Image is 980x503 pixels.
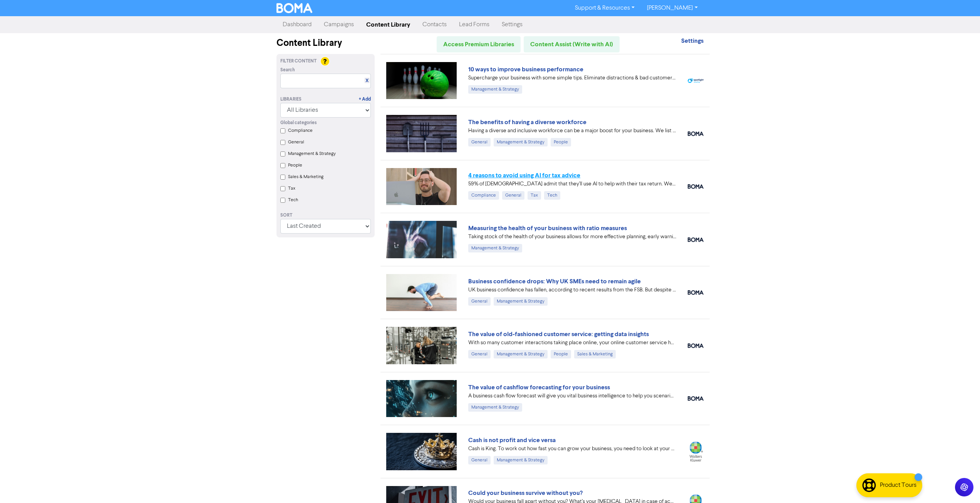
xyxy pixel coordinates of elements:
[688,396,704,401] img: boma_accounting
[468,339,676,347] div: With so many customer interactions taking place online, your online customer service has to be fi...
[288,185,295,192] label: Tax
[468,392,676,400] div: A business cash flow forecast will give you vital business intelligence to help you scenario-plan...
[276,36,375,50] div: Content Library
[468,445,676,453] div: Cash is King. To work out how fast you can grow your business, you need to look at your projected...
[437,36,521,52] a: Access Premium Libraries
[318,17,360,32] a: Campaigns
[288,150,336,157] label: Management & Strategy
[468,172,580,179] a: 4 reasons to avoid using AI for tax advice
[569,2,641,14] a: Support & Resources
[468,66,583,73] a: 10 ways to improve business performance
[688,184,704,189] img: boma
[468,180,676,188] div: 59% of Brits admit that they’ll use AI to help with their tax return. We share 4 key reasons why ...
[681,37,704,45] strong: Settings
[359,96,371,103] a: + Add
[468,384,610,391] a: The value of cashflow forecasting for your business
[280,67,295,74] span: Search
[544,191,560,200] div: Tech
[276,17,318,32] a: Dashboard
[468,350,491,358] div: General
[453,17,496,32] a: Lead Forms
[280,212,371,219] div: Sort
[280,119,371,126] div: Global categories
[681,38,704,44] a: Settings
[468,191,499,200] div: Compliance
[494,297,548,306] div: Management & Strategy
[468,456,491,464] div: General
[468,489,583,497] a: Could your business survive without you?
[468,118,586,126] a: The benefits of having a diverse workforce
[468,138,491,146] div: General
[288,197,298,204] label: Tech
[574,350,616,358] div: Sales & Marketing
[468,278,641,285] a: Business confidence drops: Why UK SMEs need to remain agile
[688,237,704,242] img: boma_accounting
[288,162,302,169] label: People
[641,2,704,14] a: [PERSON_NAME]
[360,17,416,32] a: Content Library
[288,139,304,146] label: General
[551,138,571,146] div: People
[280,96,302,103] div: Libraries
[288,173,323,180] label: Sales & Marketing
[494,350,548,358] div: Management & Strategy
[468,297,491,306] div: General
[502,191,524,200] div: General
[524,36,620,52] a: Content Assist (Write with AI)
[365,78,369,84] a: X
[468,224,627,232] a: Measuring the health of your business with ratio measures
[468,127,676,135] div: Having a diverse and inclusive workforce can be a major boost for your business. We list four of ...
[468,436,556,444] a: Cash is not profit and vice versa
[551,350,571,358] div: People
[280,58,371,65] div: Filter Content
[494,138,548,146] div: Management & Strategy
[468,403,522,412] div: Management & Strategy
[494,456,548,464] div: Management & Strategy
[941,466,980,503] iframe: Chat Widget
[468,286,676,294] div: UK business confidence has fallen, according to recent results from the FSB. But despite the chal...
[416,17,453,32] a: Contacts
[288,127,313,134] label: Compliance
[468,330,649,338] a: The value of old-fashioned customer service: getting data insights
[688,290,704,295] img: boma
[468,85,522,94] div: Management & Strategy
[688,78,704,83] img: spotlight
[276,3,313,13] img: BOMA Logo
[528,191,541,200] div: Tax
[496,17,529,32] a: Settings
[468,244,522,252] div: Management & Strategy
[688,131,704,136] img: boma
[688,441,704,462] img: wolterskluwer
[468,74,676,82] div: Supercharge your business with some simple tips. Eliminate distractions & bad customers, get a pl...
[468,233,676,241] div: Taking stock of the health of your business allows for more effective planning, early warning abo...
[688,343,704,348] img: boma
